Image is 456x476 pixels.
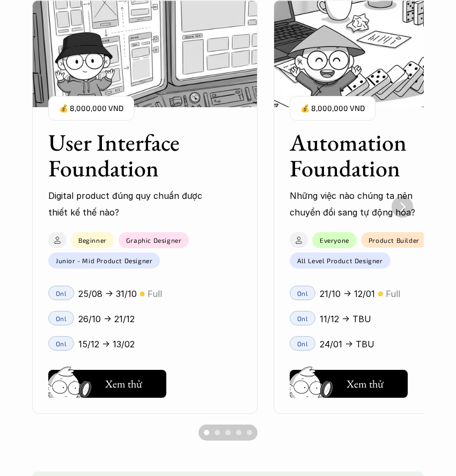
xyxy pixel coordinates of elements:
[78,286,137,302] p: 25/08 -> 31/10
[233,425,244,441] button: Scroll to page 4
[56,340,67,347] p: Onl
[290,370,408,398] button: Xem thử
[212,425,223,441] button: Scroll to page 2
[105,376,145,391] h5: Xem thử
[48,366,166,398] a: Xem thử
[320,311,371,327] p: 11/12 -> TBU
[223,425,233,441] button: Scroll to page 3
[297,289,308,297] p: Onl
[78,336,135,352] p: 15/12 -> 13/02
[297,315,308,322] p: Onl
[244,425,258,441] button: Scroll to page 5
[59,101,123,116] p: 💰 8,000,000 VND
[378,290,383,298] p: 🟡
[48,370,166,398] button: Xem thử
[347,376,386,391] h5: Xem thử
[78,236,107,244] p: Beginner
[126,236,182,244] p: Graphic Designer
[290,188,445,220] p: Những việc nào chúng ta nên chuyển đổi sang tự động hóa?
[386,286,400,302] p: Full
[48,188,204,220] p: Digital product đúng quy chuẩn được thiết kế thế nào?
[320,286,375,302] p: 21/10 -> 12/01
[297,257,383,264] p: All Level Product Designer
[300,101,365,116] p: 💰 8,000,000 VND
[290,130,456,182] h3: Automation Foundation
[320,236,349,244] p: Everyone
[320,336,374,352] p: 24/01 -> TBU
[392,196,413,218] button: Next
[56,289,67,297] p: Onl
[297,340,308,347] p: Onl
[56,257,152,264] p: Junior - Mid Product Designer
[78,311,135,327] p: 26/10 -> 21/12
[139,290,145,298] p: 🟡
[290,366,408,398] a: Xem thử
[198,425,212,441] button: Scroll to page 1
[369,236,420,244] p: Product Builder
[56,315,67,322] p: Onl
[48,130,215,182] h3: User Interface Foundation
[148,286,162,302] p: Full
